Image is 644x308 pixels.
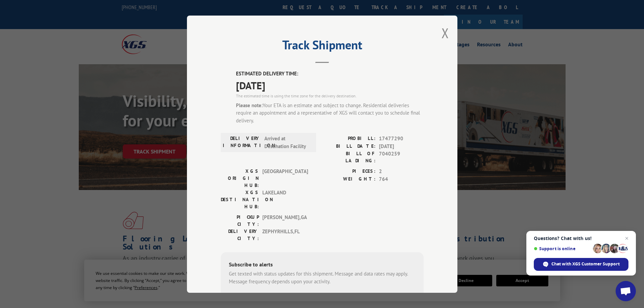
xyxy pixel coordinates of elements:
label: BILL OF LADING: [322,150,376,164]
div: Subscribe to alerts [229,260,415,270]
span: Chat with XGS Customer Support [551,261,620,267]
div: Get texted with status updates for this shipment. Message and data rates may apply. Message frequ... [229,270,415,285]
span: [PERSON_NAME] , GA [262,214,308,228]
label: ESTIMATED DELIVERY TIME: [236,70,424,78]
span: [GEOGRAPHIC_DATA] [262,168,308,189]
strong: Please note: [236,102,263,108]
div: Your ETA is an estimate and subject to change. Residential deliveries require an appointment and ... [236,101,424,124]
label: XGS DESTINATION HUB: [221,189,259,210]
label: PIECES: [322,168,376,175]
label: DELIVERY INFORMATION: [223,135,261,150]
span: 7040259 [379,150,424,164]
label: DELIVERY CITY: [221,228,259,242]
div: Open chat [616,281,636,301]
span: [DATE] [236,77,424,93]
span: ZEPHYRHILLS , FL [262,228,308,242]
h2: Track Shipment [221,40,424,53]
span: LAKELAND [262,189,308,210]
label: BILL DATE: [322,142,376,150]
label: WEIGHT: [322,175,376,183]
span: Questions? Chat with us! [534,236,628,241]
span: Support is online [534,246,591,251]
div: Chat with XGS Customer Support [534,258,628,271]
div: The estimated time is using the time zone for the delivery destination. [236,93,424,99]
span: [DATE] [379,142,424,150]
label: PICKUP CITY: [221,214,259,228]
label: PROBILL: [322,135,376,143]
button: Close modal [442,24,449,42]
label: XGS ORIGIN HUB: [221,168,259,189]
span: 17477290 [379,135,424,143]
span: 2 [379,168,424,175]
span: 764 [379,175,424,183]
span: Close chat [623,234,631,242]
span: Arrived at Destination Facility [264,135,310,150]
